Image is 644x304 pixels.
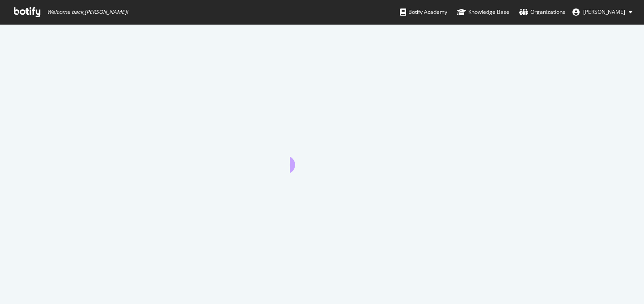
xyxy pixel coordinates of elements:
[400,8,447,17] div: Botify Academy
[47,8,128,16] span: Welcome back, [PERSON_NAME] !
[457,8,509,17] div: Knowledge Base
[583,8,625,16] span: Juan Batres
[290,141,354,173] div: animation
[519,8,565,17] div: Organizations
[565,5,640,19] button: [PERSON_NAME]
